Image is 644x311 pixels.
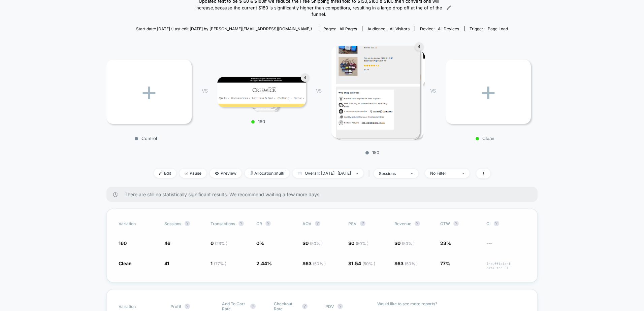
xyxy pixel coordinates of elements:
img: rebalance [250,171,253,175]
span: OTW [440,221,477,226]
span: 2.44 % [256,261,272,266]
span: ( 50 % ) [356,241,368,246]
span: Page Load [488,26,508,31]
span: all devices [438,26,459,31]
p: 150 [328,150,417,155]
img: end [185,172,188,175]
img: end [462,173,464,174]
button: ? [360,221,365,226]
span: 63 [305,261,326,266]
span: ( 50 % ) [313,261,326,266]
span: 160 [119,240,127,246]
div: Audience: [367,26,410,31]
img: edit [159,172,162,175]
span: 0 % [256,240,264,246]
span: ( 50 % ) [402,241,415,246]
div: 4 [415,42,423,51]
button: ? [185,221,190,226]
span: 0 [351,240,368,246]
span: CI [486,221,523,226]
span: ( 50 % ) [310,241,323,246]
button: ? [494,221,499,226]
img: 150 main [331,46,420,138]
span: VS [202,88,207,94]
span: $ [302,261,326,266]
span: Revenue [394,221,411,226]
div: 4 [301,73,309,82]
span: PDV [325,304,334,309]
span: 0 [397,240,415,246]
span: VS [316,88,321,94]
span: $ [302,240,323,246]
span: Pause [180,169,206,178]
span: There are still no statistically significant results. We recommend waiting a few more days [125,192,524,197]
span: CR [256,221,262,226]
button: ? [185,304,190,309]
button: ? [265,221,271,226]
div: Trigger: [470,26,508,31]
span: $ [394,261,418,266]
p: 160 [214,119,302,124]
button: ? [315,221,320,226]
button: ? [337,304,343,309]
span: 0 [211,240,227,246]
span: 46 [164,240,170,246]
span: Overall: [DATE] - [DATE] [293,169,363,178]
span: all pages [340,26,357,31]
span: Profit [170,304,181,309]
span: ( 50 % ) [405,261,418,266]
span: Device: [415,26,464,31]
span: $ [394,240,415,246]
button: ? [238,221,244,226]
img: 160 main [217,77,306,107]
span: 77% [440,261,450,266]
span: Transactions [211,221,235,226]
span: $ [348,240,368,246]
span: Sessions [164,221,181,226]
span: Insufficient data for CI [486,262,525,270]
span: Edit [154,169,176,178]
img: end [356,173,358,174]
button: ? [250,304,256,309]
span: AOV [302,221,312,226]
span: Allocation: multi [245,169,289,178]
div: Pages: [323,26,357,31]
div: + [106,60,192,124]
span: --- [486,241,525,246]
span: Start date: [DATE] (Last edit [DATE] by [PERSON_NAME][EMAIL_ADDRESS][DOMAIN_NAME]) [136,26,312,31]
span: 1 [211,261,226,266]
span: 63 [397,261,418,266]
div: + [446,60,531,124]
button: ? [302,304,308,309]
button: ? [415,221,420,226]
p: Clean [442,136,527,141]
span: ( 77 % ) [214,261,226,266]
img: calendar [298,172,301,175]
span: All Visitors [390,26,410,31]
span: 23% [440,240,451,246]
img: end [411,173,413,174]
p: Would like to see more reports? [377,301,526,306]
span: VS [430,88,436,94]
p: Control [103,136,188,141]
span: ( 23 % ) [215,241,227,246]
span: | [367,169,374,178]
span: ( 50 % ) [362,261,375,266]
span: Preview [210,169,241,178]
span: 0 [305,240,323,246]
div: sessions [379,171,406,176]
span: 41 [164,261,169,266]
div: No Filter [430,171,457,176]
span: 1.54 [351,261,375,266]
span: PSV [348,221,357,226]
button: ? [453,221,459,226]
span: $ [348,261,375,266]
span: Variation [119,221,156,226]
span: Clean [119,261,132,266]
